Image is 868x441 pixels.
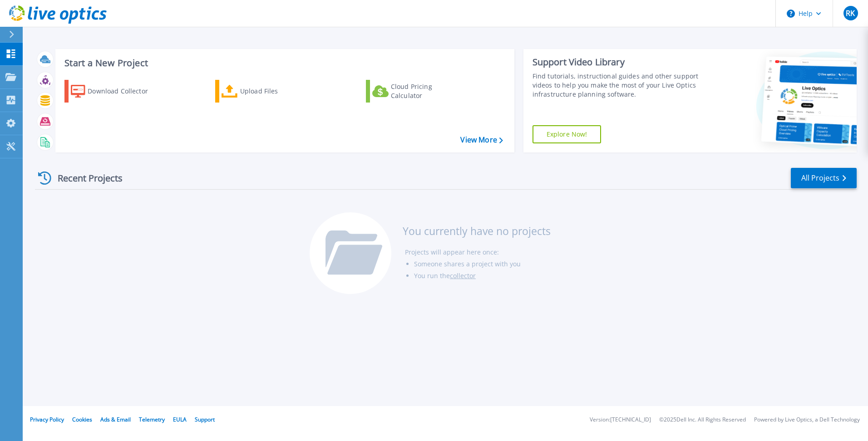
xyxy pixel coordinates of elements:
a: Cloud Pricing Calculator [366,80,467,103]
li: Projects will appear here once: [405,246,551,258]
a: collector [450,271,476,280]
li: Version: [TECHNICAL_ID] [590,417,651,423]
a: Telemetry [139,416,165,423]
a: Explore Now! [533,125,602,143]
a: Download Collector [64,80,166,103]
div: Find tutorials, instructional guides and other support videos to help you make the most of your L... [533,72,702,99]
span: RK [846,10,855,17]
div: Cloud Pricing Calculator [391,82,464,100]
h3: Start a New Project [64,58,503,68]
li: Powered by Live Optics, a Dell Technology [754,417,860,423]
li: © 2025 Dell Inc. All Rights Reserved [659,417,746,423]
div: Recent Projects [35,167,135,189]
div: Download Collector [88,82,160,100]
a: Upload Files [215,80,316,103]
div: Upload Files [240,82,313,100]
a: Cookies [72,416,92,423]
a: Ads & Email [100,416,131,423]
li: Someone shares a project with you [414,258,551,270]
a: All Projects [791,168,857,188]
h3: You currently have no projects [403,226,551,236]
div: Support Video Library [533,56,702,68]
a: Privacy Policy [30,416,64,423]
a: View More [460,136,503,144]
a: EULA [173,416,187,423]
a: Support [195,416,215,423]
li: You run the [414,270,551,282]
